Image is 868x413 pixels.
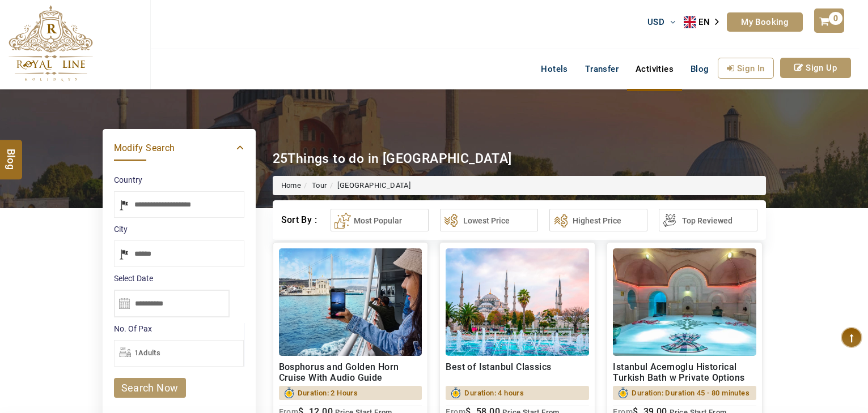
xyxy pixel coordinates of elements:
span: 25 [273,151,288,166]
img: 98.jpg [613,248,756,356]
span: Duration: Duration 45 - 80 minutes [632,386,750,400]
span: Blog [691,64,709,74]
div: Language [684,14,727,31]
span: Duration: 4 hours [464,386,524,400]
h2: Bosphorus and Golden Horn Cruise With Audio Guide [279,362,422,383]
label: Select Date [114,273,244,284]
img: blue%20mosque.jpg [446,248,589,356]
a: Sign In [718,58,774,79]
span: Blog [4,148,19,158]
h2: Istanbul Acemoglu Historical Turkish Bath w Private Options [613,362,756,383]
img: The Royal Line Holidays [9,5,93,81]
h2: Best of Istanbul Classics [446,362,589,383]
a: My Booking [727,12,803,32]
a: Modify Search [114,140,244,154]
a: Transfer [577,58,627,80]
label: Country [114,174,244,186]
a: 0 [814,8,844,33]
a: Sign Up [780,58,851,78]
span: 0 [829,12,842,25]
span: USD [647,17,664,27]
a: Hotels [532,58,576,80]
label: No. Of Pax [114,323,244,334]
button: Lowest Price [440,209,538,231]
span: Things to do in [GEOGRAPHIC_DATA] [287,151,511,166]
aside: Language selected: English [684,14,727,31]
button: Most Popular [331,209,429,231]
a: search now [114,378,186,398]
a: Blog [682,58,718,80]
button: Highest Price [549,209,647,231]
li: [GEOGRAPHIC_DATA] [327,180,411,191]
span: 1Adults [134,349,161,357]
a: Tour [312,181,327,190]
a: EN [684,14,727,31]
label: City [114,223,244,235]
a: Home [281,181,302,190]
img: 1.jpg [279,248,422,356]
a: Activities [627,58,682,80]
button: Top Reviewed [659,209,757,231]
span: Duration: 2 Hours [298,386,358,400]
div: Sort By : [281,209,319,231]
